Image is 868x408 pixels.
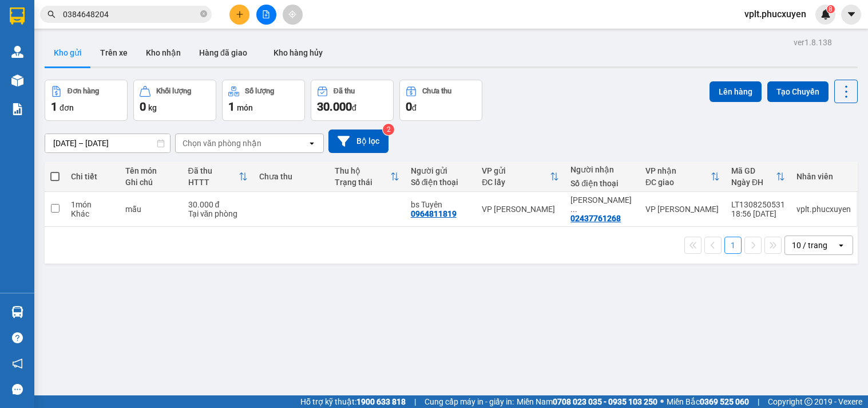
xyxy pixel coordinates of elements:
[335,166,390,175] div: Thu hộ
[51,100,57,113] span: 1
[188,209,248,218] div: Tại văn phòng
[188,178,239,187] div: HTTT
[570,214,621,223] div: 02437761268
[758,395,759,408] span: |
[307,139,316,148] svg: open
[667,395,749,408] span: Miền Bắc
[228,100,235,113] span: 1
[91,39,137,66] button: Trên xe
[482,178,550,187] div: ĐC lấy
[710,81,762,102] button: Lên hàng
[68,87,99,95] div: Đơn hàng
[735,7,815,21] span: vplt.phucxuyen
[10,7,25,25] img: logo-vxr
[237,103,253,112] span: món
[383,124,394,135] sup: 2
[731,200,785,209] div: LT1308250531
[317,100,352,113] span: 30.000
[645,166,711,175] div: VP nhận
[414,395,416,408] span: |
[245,87,274,95] div: Số lượng
[259,172,323,181] div: Chưa thu
[796,205,851,214] div: vplt.phucxuyen
[125,166,177,175] div: Tên món
[406,100,412,113] span: 0
[792,240,827,251] div: 10 / trang
[640,162,726,192] th: Toggle SortBy
[422,87,451,95] div: Chưa thu
[60,103,74,112] span: đơn
[334,87,355,95] div: Đã thu
[411,178,471,187] div: Số điện thoại
[71,200,114,209] div: 1 món
[188,166,239,175] div: Đã thu
[11,74,23,87] img: warehouse-icon
[411,166,471,175] div: Người gửi
[482,205,559,214] div: VP [PERSON_NAME]
[767,81,829,102] button: Tạo Chuyến
[11,46,23,58] img: warehouse-icon
[846,9,857,19] span: caret-down
[796,172,851,181] div: Nhân viên
[726,162,791,192] th: Toggle SortBy
[804,398,812,406] span: copyright
[71,172,114,181] div: Chi tiết
[329,162,405,192] th: Toggle SortBy
[645,178,711,187] div: ĐC giao
[140,100,146,113] span: 0
[335,178,390,187] div: Trạng thái
[570,205,577,214] span: ...
[660,399,664,404] span: ⚪️
[125,205,177,214] div: mẫu
[837,241,846,250] svg: open
[412,103,417,112] span: đ
[11,103,23,115] img: solution-icon
[517,395,657,408] span: Miền Nam
[125,178,177,187] div: Ghi chú
[311,80,394,121] button: Đã thu30.000đ
[200,10,207,17] span: close-circle
[794,36,832,49] div: ver 1.8.138
[827,5,835,13] sup: 8
[283,5,303,25] button: aim
[236,10,244,18] span: plus
[183,138,261,149] div: Chọn văn phòng nhận
[328,130,389,153] button: Bộ lọc
[45,134,170,152] input: Select a date range.
[570,165,634,174] div: Người nhận
[256,5,276,25] button: file-add
[133,80,216,121] button: Khối lượng0kg
[262,10,270,18] span: file-add
[482,166,550,175] div: VP gửi
[570,179,634,188] div: Số điện thoại
[645,205,720,214] div: VP [PERSON_NAME]
[425,395,514,408] span: Cung cấp máy in - giấy in:
[222,80,305,121] button: Số lượng1món
[274,48,323,57] span: Kho hàng hủy
[300,395,406,408] span: Hỗ trợ kỹ thuật:
[63,8,198,21] input: Tìm tên, số ĐT hoặc mã đơn
[148,103,157,112] span: kg
[411,200,471,209] div: bs Tuyên
[12,358,23,369] span: notification
[45,80,128,121] button: Đơn hàng1đơn
[229,5,249,25] button: plus
[356,397,406,406] strong: 1900 633 818
[137,39,190,66] button: Kho nhận
[841,5,861,25] button: caret-down
[411,209,457,218] div: 0964811819
[183,162,254,192] th: Toggle SortBy
[200,9,207,20] span: close-circle
[570,195,634,214] div: Lad Vũ Gia/0968166300
[700,397,749,406] strong: 0369 525 060
[12,384,23,395] span: message
[190,39,256,66] button: Hàng đã giao
[829,5,833,13] span: 8
[188,200,248,209] div: 30.000 đ
[47,10,56,18] span: search
[12,332,23,343] span: question-circle
[731,209,785,218] div: 18:56 [DATE]
[553,397,657,406] strong: 0708 023 035 - 0935 103 250
[731,178,776,187] div: Ngày ĐH
[288,10,296,18] span: aim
